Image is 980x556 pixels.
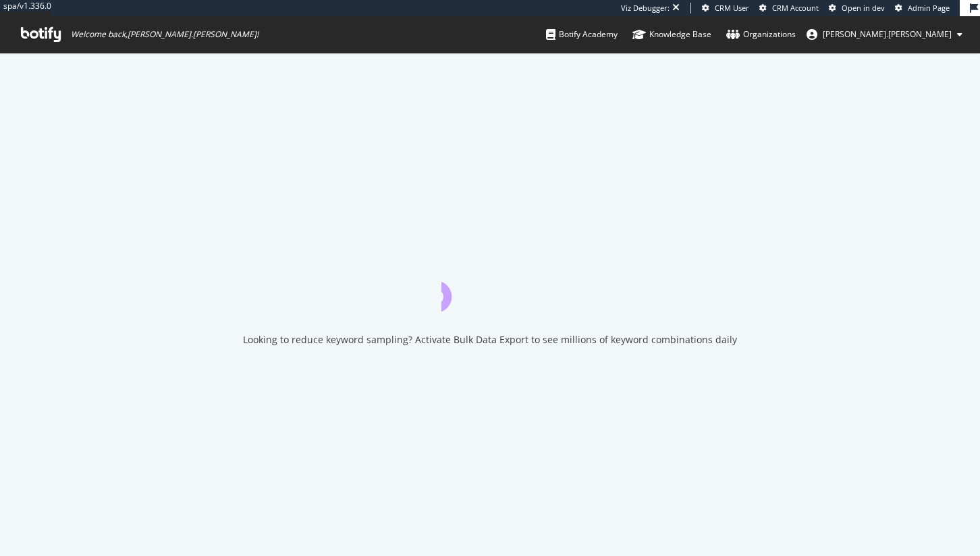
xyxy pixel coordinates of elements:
button: [PERSON_NAME].[PERSON_NAME] [796,24,973,45]
span: Open in dev [842,3,885,13]
div: Looking to reduce keyword sampling? Activate Bulk Data Export to see millions of keyword combinat... [243,333,737,347]
span: CRM User [715,3,749,13]
a: Knowledge Base [632,16,711,53]
a: Open in dev [829,3,885,14]
div: animation [441,263,539,311]
span: Welcome back, [PERSON_NAME].[PERSON_NAME] ! [71,29,258,40]
span: Admin Page [908,3,950,13]
a: Botify Academy [546,16,618,53]
div: Organizations [726,28,796,41]
div: Knowledge Base [632,28,711,41]
a: CRM User [702,3,749,14]
a: Organizations [726,16,796,53]
a: Admin Page [895,3,950,14]
span: CRM Account [772,3,819,13]
div: Viz Debugger: [621,3,670,14]
a: CRM Account [759,3,819,14]
span: jessica.jordan [823,28,952,40]
div: Botify Academy [546,28,618,41]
